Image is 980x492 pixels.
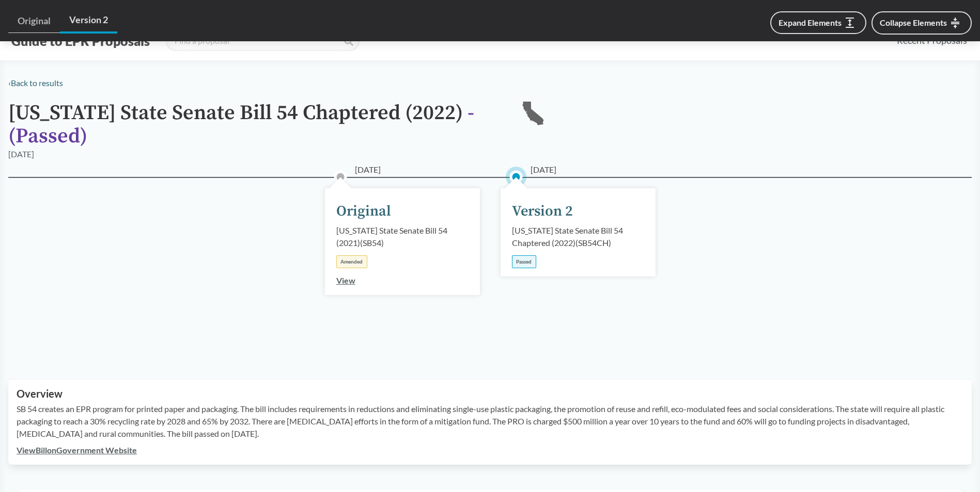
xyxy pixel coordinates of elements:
a: Original [8,9,60,33]
h2: Overview [17,388,963,400]
a: Version 2 [60,8,117,34]
div: [US_STATE] State Senate Bill 54 Chaptered (2022) ( SB54CH ) [512,224,644,249]
div: [DATE] [8,148,34,160]
button: Collapse Elements [872,11,972,35]
a: ‹Back to results [8,78,63,88]
div: Original [336,201,391,222]
span: - ( Passed ) [8,100,474,149]
a: ViewBillonGovernment Website [17,445,137,455]
span: [DATE] [355,163,381,176]
a: View [336,275,355,285]
h1: [US_STATE] State Senate Bill 54 Chaptered (2022) [8,102,504,148]
button: Expand Elements [770,11,866,34]
div: Passed [512,255,536,268]
div: [US_STATE] State Senate Bill 54 (2021) ( SB54 ) [336,224,469,249]
div: Amended [336,255,367,268]
div: Version 2 [512,201,573,222]
p: SB 54 creates an EPR program for printed paper and packaging. The bill includes requirements in r... [17,403,963,440]
span: [DATE] [531,163,556,176]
